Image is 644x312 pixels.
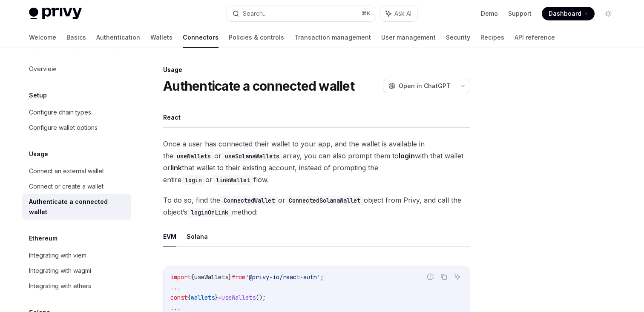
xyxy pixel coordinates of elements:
[380,6,417,21] button: Ask AI
[213,175,253,185] code: linkWallet
[294,27,371,48] a: Transaction management
[362,10,371,17] span: ⌘ K
[170,304,181,312] span: ...
[227,6,376,21] button: Search...⌘K
[29,149,48,159] h5: Usage
[481,9,498,18] a: Demo
[285,196,364,205] code: ConnectedSolanaWallet
[29,107,91,117] div: Configure chain types
[549,9,581,18] span: Dashboard
[425,271,436,282] button: Report incorrect code
[187,208,232,217] code: loginOrLink
[228,273,232,281] span: }
[218,294,221,301] span: =
[191,273,194,281] span: {
[96,27,140,48] a: Authentication
[383,79,456,93] button: Open in ChatGPT
[515,27,555,48] a: API reference
[66,27,86,48] a: Basics
[446,27,470,48] a: Security
[22,263,131,278] a: Integrating with wagmi
[29,233,57,243] h5: Ethereum
[22,61,131,77] a: Overview
[29,250,86,260] div: Integrating with viem
[22,278,131,294] a: Integrating with ethers
[170,294,187,301] span: const
[29,90,47,100] h5: Setup
[29,181,103,192] div: Connect or create a wallet
[256,294,266,301] span: ();
[29,197,126,217] div: Authenticate a connected wallet
[194,273,228,281] span: useWallets
[438,271,449,282] button: Copy the contents from the code block
[394,9,411,18] span: Ask AI
[221,294,256,301] span: useWallets
[243,9,267,19] div: Search...
[245,273,320,281] span: '@privy-io/react-auth'
[215,294,218,301] span: }
[542,7,595,20] a: Dashboard
[191,294,215,301] span: wallets
[22,120,131,135] a: Configure wallet options
[187,294,191,301] span: {
[22,179,131,194] a: Connect or create a wallet
[229,27,284,48] a: Policies & controls
[22,163,131,179] a: Connect an external wallet
[232,273,245,281] span: from
[399,152,415,160] strong: login
[163,66,470,74] div: Usage
[29,266,91,276] div: Integrating with wagmi
[170,273,191,281] span: import
[29,123,98,133] div: Configure wallet options
[163,194,470,218] span: To do so, find the or object from Privy, and call the object’s method:
[170,283,181,291] span: ...
[29,27,56,48] a: Welcome
[320,273,324,281] span: ;
[22,248,131,263] a: Integrating with viem
[150,27,172,48] a: Wallets
[452,271,463,282] button: Ask AI
[29,8,82,20] img: light logo
[181,175,205,185] code: login
[187,226,208,246] button: Solana
[480,27,504,48] a: Recipes
[601,7,615,20] button: Toggle dark mode
[173,152,214,161] code: useWallets
[29,281,91,291] div: Integrating with ethers
[22,194,131,220] a: Authenticate a connected wallet
[508,9,532,18] a: Support
[399,82,451,90] span: Open in ChatGPT
[29,166,104,176] div: Connect an external wallet
[220,196,278,205] code: ConnectedWallet
[163,226,176,246] button: EVM
[170,163,182,172] strong: link
[183,27,218,48] a: Connectors
[163,138,470,186] span: Once a user has connected their wallet to your app, and the wallet is available in the or array, ...
[163,78,354,94] h1: Authenticate a connected wallet
[22,105,131,120] a: Configure chain types
[29,64,56,74] div: Overview
[381,27,436,48] a: User management
[221,152,283,161] code: useSolanaWallets
[163,107,181,127] button: React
